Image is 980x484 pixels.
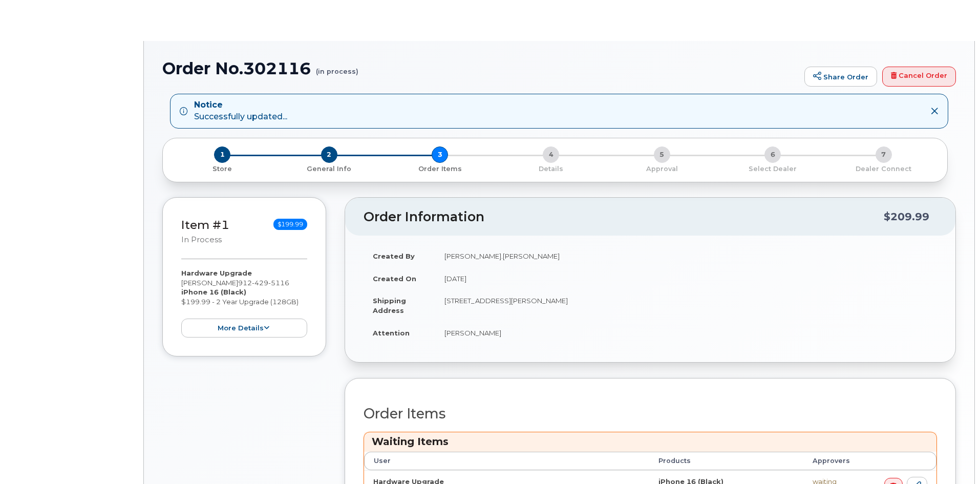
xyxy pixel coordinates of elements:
p: Store [175,164,270,174]
p: General Info [278,164,381,174]
span: 429 [252,279,268,287]
span: 912 [238,279,289,287]
h2: Order Information [364,210,884,224]
div: $209.99 [884,207,929,226]
th: User [364,452,649,470]
a: 2 General Info [274,163,385,174]
button: more details [181,319,307,338]
strong: Created On [373,275,416,283]
a: Share Order [804,67,877,87]
small: (in process) [316,59,358,75]
h3: Waiting Items [372,435,929,449]
h1: Order No.302116 [162,59,799,77]
td: [DATE] [435,267,937,290]
a: Cancel Order [882,67,956,87]
th: Products [649,452,803,470]
th: Approvers [803,452,867,470]
strong: Created By [373,252,415,260]
strong: Attention [373,329,410,337]
div: Successfully updated... [194,99,287,123]
a: 1 Store [171,163,274,174]
strong: Notice [194,99,287,111]
h2: Order Items [364,406,937,422]
td: [PERSON_NAME] [435,322,937,344]
td: [PERSON_NAME].[PERSON_NAME] [435,245,937,267]
small: in process [181,235,222,244]
strong: Hardware Upgrade [181,269,252,277]
span: 1 [214,146,230,163]
td: [STREET_ADDRESS][PERSON_NAME] [435,289,937,321]
a: Item #1 [181,218,229,232]
strong: Shipping Address [373,297,406,314]
span: 2 [321,146,337,163]
div: [PERSON_NAME] $199.99 - 2 Year Upgrade (128GB) [181,268,307,338]
span: 5116 [268,279,289,287]
strong: iPhone 16 (Black) [181,288,246,296]
span: $199.99 [273,219,307,230]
